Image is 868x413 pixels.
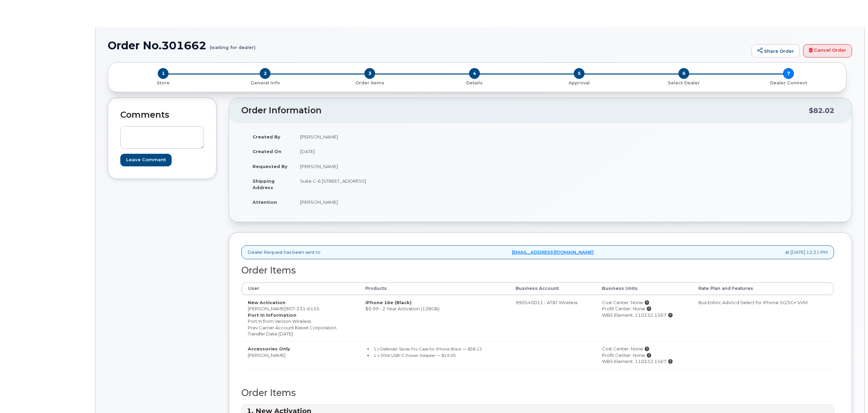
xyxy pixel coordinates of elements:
a: Cancel Order [803,44,852,58]
td: [PERSON_NAME] [294,195,535,210]
th: User [242,282,359,295]
td: [PERSON_NAME] [294,159,535,174]
span: 2 [260,68,271,79]
strong: New Activation [248,300,285,305]
div: Profit Center: None [602,352,686,359]
strong: iPhone 16e (Black) [365,300,412,305]
div: Dealer Request has been sent to at [DATE] 12:21 PM [241,245,834,259]
strong: Shipping Address [253,178,275,190]
strong: Accessories Only [248,346,290,351]
span: 3 [364,68,375,79]
div: $82.02 [809,104,834,117]
th: Business Units [596,282,692,295]
p: Details [425,80,524,86]
small: 1 x Defender Series Pro Case for iPhone Black — $58.12 [374,346,482,351]
div: Cost Center: None [602,346,686,352]
dt: Port In Information [248,312,353,318]
div: Cost Center: None [602,299,686,306]
strong: Attention [253,199,277,205]
h1: Order No.301662 [108,39,748,51]
span: 4 [469,68,480,79]
span: 5 [574,68,585,79]
a: 4 Details [422,79,527,86]
dd: Port In from Verizon Wireless Prev Carrier Account Kiewit Corporation Transfer Date [DATE] [248,318,353,337]
span: 907 [285,306,319,311]
span: 6 [678,68,689,79]
td: [PERSON_NAME] [294,129,535,144]
td: [PERSON_NAME] [242,295,359,341]
strong: Created On [253,149,281,154]
a: 1 Store [114,79,213,86]
a: 3 Order Items [317,79,422,86]
span: 6155 [306,306,319,311]
th: Rate Plan and Features [692,282,834,295]
a: 2 General Info [213,79,317,86]
div: Profit Center: None [602,305,686,312]
td: $0.99 - 2 Year Activation (128GB) [359,295,509,341]
div: WBS Element: 110232.1567 [602,358,686,365]
p: General Info [215,80,315,86]
h2: Order Information [241,106,809,115]
p: Select Dealer [634,80,733,86]
input: Leave Comment [120,154,172,166]
a: Share Order [751,44,800,58]
small: (waiting for dealer) [210,39,256,50]
span: 1 [158,68,169,79]
th: Products [359,282,509,295]
h2: Order Items [241,265,834,276]
a: 5 Approval [527,79,631,86]
td: 990540011 - AT&T Wireless [509,295,596,341]
td: [PERSON_NAME] [242,341,359,369]
td: Suite C-6 [STREET_ADDRESS] [294,174,535,195]
a: [EMAIL_ADDRESS][DOMAIN_NAME] [512,249,594,255]
strong: Requested By [253,164,288,169]
div: WBS Element: 110232.1567 [602,312,686,318]
h2: Order Items [241,388,834,398]
strong: Created By [253,134,280,139]
p: Store [116,80,210,86]
td: Bus Enhnc Advncd Select for iPhone 5G/5G+ VVM [692,295,834,341]
p: Approval [530,80,629,86]
h2: Comments [120,110,204,120]
p: Order Items [320,80,419,86]
th: Business Account [509,282,596,295]
span: 231 [295,306,306,311]
td: [DATE] [294,144,535,159]
a: 6 Select Dealer [631,79,736,86]
small: 1 x 20W USB-C Power Adapter — $19.00 [374,353,456,358]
